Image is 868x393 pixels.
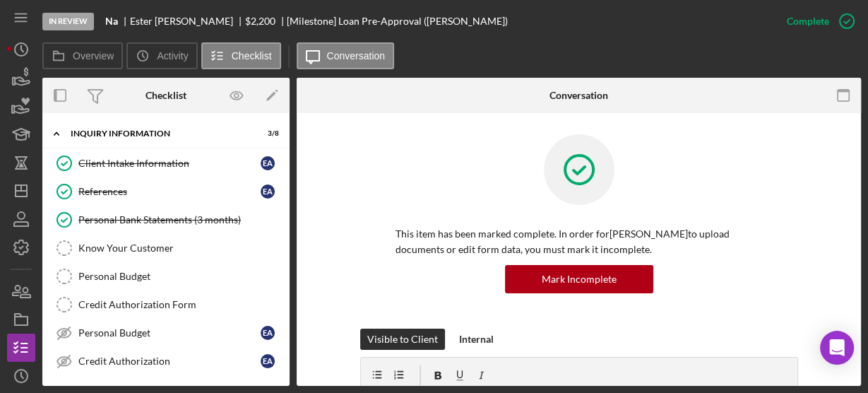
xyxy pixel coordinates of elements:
div: Personal Budget [78,271,282,282]
button: Complete [773,7,861,35]
a: Credit Authorization Form [49,291,283,319]
div: E A [261,156,275,170]
button: Checklist [201,42,281,69]
div: Personal Bank Statements (3 months) [78,214,282,225]
div: References [78,186,261,197]
label: Overview [73,50,114,61]
div: Complete [787,7,829,35]
a: Personal Budget [49,262,283,291]
div: E A [261,184,275,199]
div: Mark Incomplete [542,265,617,293]
div: Checklist [145,90,186,101]
div: Credit Authorization Form [78,299,282,310]
a: Know Your Customer [49,234,283,262]
button: Activity [126,42,197,69]
div: [Milestone] Loan Pre-Approval ([PERSON_NAME]) [287,16,508,27]
div: In Review [42,13,94,30]
span: $2,200 [245,15,275,27]
div: Conversation [549,90,608,101]
div: Personal Budget [78,327,261,339]
div: Open Intercom Messenger [820,331,854,365]
button: Overview [42,42,123,69]
button: Visible to Client [360,329,445,350]
div: Client Intake Information [78,158,261,169]
a: Credit AuthorizationEA [49,347,283,375]
label: Activity [157,50,188,61]
div: E A [261,326,275,340]
div: Know Your Customer [78,242,282,254]
a: ReferencesEA [49,177,283,206]
div: Inquiry Information [71,129,244,138]
div: E A [261,354,275,368]
button: Mark Incomplete [505,265,653,293]
a: Client Intake InformationEA [49,149,283,177]
div: Credit Authorization [78,356,261,367]
button: Internal [452,329,501,350]
a: Personal BudgetEA [49,319,283,347]
div: Visible to Client [367,329,438,350]
button: Conversation [297,42,395,69]
a: Personal Bank Statements (3 months) [49,206,283,234]
div: 3 / 8 [254,129,279,138]
p: This item has been marked complete. In order for [PERSON_NAME] to upload documents or edit form d... [396,226,763,258]
label: Checklist [232,50,272,61]
div: Ester [PERSON_NAME] [130,16,245,27]
b: Na [105,16,118,27]
label: Conversation [327,50,386,61]
div: Internal [459,329,494,350]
